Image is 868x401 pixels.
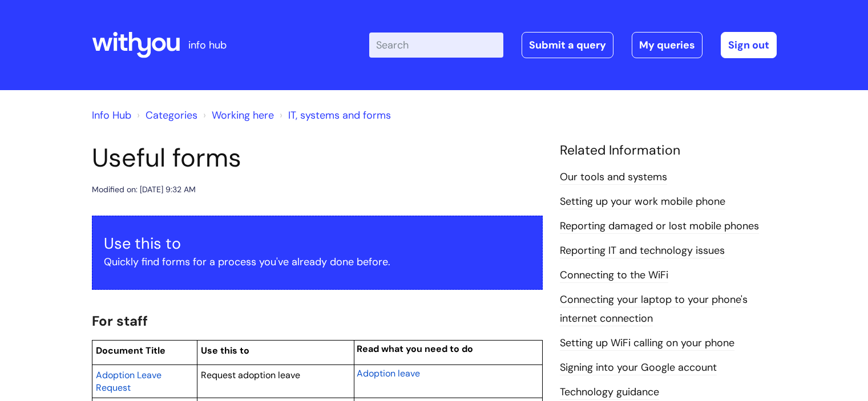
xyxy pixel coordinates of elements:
a: Sign out [721,32,777,58]
h4: Related Information [560,143,777,159]
a: Our tools and systems [560,170,667,185]
a: Connecting to the WiFi [560,268,668,283]
a: Setting up your work mobile phone [560,195,725,209]
a: IT, systems and forms [288,108,391,122]
div: | - [369,32,777,58]
a: Connecting your laptop to your phone's internet connection [560,293,748,326]
span: For staff [92,312,148,330]
a: Submit a query [522,32,613,58]
span: Use this to [201,345,249,357]
span: Document Title [96,345,165,357]
a: Categories [146,108,197,122]
li: Working here [200,106,274,124]
div: Modified on: [DATE] 9:32 AM [92,183,196,197]
p: info hub [188,36,227,54]
h3: Use this to [104,234,531,253]
a: Signing into your Google account [560,361,717,375]
a: Info Hub [92,108,131,122]
a: My queries [632,32,703,58]
h1: Useful forms [92,143,543,173]
p: Quickly find forms for a process you've already done before. [104,253,531,271]
span: Read what you need to do [357,343,473,355]
li: IT, systems and forms [277,106,391,124]
a: Adoption leave [357,366,420,380]
a: Technology guidance [560,385,659,400]
a: Adoption Leave Request [96,368,162,394]
li: Solution home [134,106,197,124]
input: Search [369,33,503,58]
span: Adoption Leave Request [96,369,162,394]
a: Working here [212,108,274,122]
span: Request adoption leave [201,369,300,381]
span: Adoption leave [357,367,420,379]
a: Reporting damaged or lost mobile phones [560,219,759,234]
a: Reporting IT and technology issues [560,244,725,258]
a: Setting up WiFi calling on your phone [560,336,734,351]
